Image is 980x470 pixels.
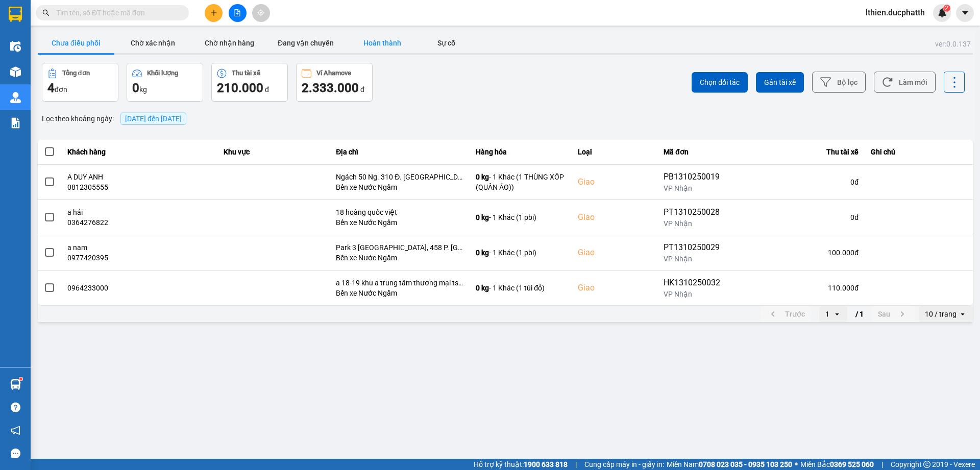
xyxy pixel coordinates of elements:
span: ⚪️ [795,462,798,466]
div: PT1310250029 [664,241,728,254]
div: 0 đ [740,177,859,187]
div: Bến xe Nước Ngầm [336,253,463,263]
div: a hải [67,207,211,217]
button: Gán tài xế [756,72,804,93]
div: - 1 Khác (1 pbi) [476,248,566,258]
img: icon-new-feature [938,8,947,17]
button: Đang vận chuyển [267,33,344,53]
span: 13/10/2025 đến 13/10/2025 [125,115,182,123]
div: - 1 Khác (1 pbi) [476,212,566,222]
button: next page. current page 1 / 1 [872,306,915,322]
button: Sự cố [421,33,472,53]
div: Bến xe Nước Ngầm [336,182,463,192]
div: 110.000 đ [740,283,859,293]
button: aim [252,4,270,22]
div: Ngách 50 Ng. 310 Đ. [GEOGRAPHIC_DATA], [GEOGRAPHIC_DATA], [GEOGRAPHIC_DATA], [GEOGRAPHIC_DATA], [... [336,172,463,182]
span: 0 kg [476,284,489,292]
span: 0 [132,81,139,95]
span: | [575,459,577,470]
img: warehouse-icon [10,379,21,390]
span: question-circle [11,402,20,412]
button: Chờ nhận hàng [191,33,267,53]
svg: open [833,310,841,318]
span: 210.000 [217,81,263,95]
div: 0 đ [740,212,859,222]
div: đơn [47,80,113,96]
div: PB1310250019 [664,171,728,183]
th: Hàng hóa [470,140,572,165]
button: plus [205,4,223,22]
div: PT1310250028 [664,206,728,218]
span: Chọn đối tác [700,77,740,87]
button: Ví Ahamove2.333.000 đ [296,63,373,102]
span: Lọc theo khoảng ngày : [42,113,114,124]
img: logo-vxr [9,7,22,22]
span: / 1 [855,308,864,320]
span: [DATE] đến [DATE] [120,113,186,125]
span: 4 [47,81,55,95]
div: 0812305555 [67,182,211,192]
input: Tìm tên, số ĐT hoặc mã đơn [56,7,177,18]
button: Thu tài xế210.000 đ [211,63,288,102]
span: aim [257,9,264,16]
div: Giao [578,176,651,188]
span: | [881,459,883,470]
span: plus [210,9,217,16]
span: 2.333.000 [302,81,359,95]
th: Ghi chú [865,140,973,165]
th: Khách hàng [61,140,217,165]
span: caret-down [961,8,970,17]
div: 18 hoàng quốc việt [336,207,463,217]
div: Bến xe Nước Ngầm [336,288,463,298]
sup: 2 [943,5,950,12]
span: lthien.ducphatth [857,6,933,19]
div: Bến xe Nước Ngầm [336,217,463,228]
div: VP Nhận [664,254,728,264]
span: search [42,9,50,16]
svg: open [959,310,967,318]
span: 0 kg [476,173,489,181]
span: message [11,449,20,458]
strong: 0369 525 060 [830,460,874,468]
div: 100.000 đ [740,248,859,258]
div: Giao [578,247,651,259]
span: Hỗ trợ kỹ thuật: [474,459,568,470]
div: đ [302,80,367,96]
div: 0977420395 [67,253,211,263]
button: Khối lượng0kg [127,63,203,102]
div: Tổng đơn [62,70,90,77]
div: Giao [578,282,651,294]
div: 0964233000 [67,283,211,293]
div: - 1 Khác (1 THÙNG XỐP (QUẦN ÁO)) [476,172,566,192]
span: 2 [945,5,948,12]
span: 0 kg [476,213,489,221]
div: a 18-19 khu a trung tâm thương mại tsq mộ lao-[GEOGRAPHIC_DATA] [336,278,463,288]
button: Chưa điều phối [38,33,114,53]
span: 0 kg [476,249,489,257]
div: Khối lượng [147,70,178,77]
button: Hoàn thành [344,33,421,53]
div: 0364276822 [67,217,211,228]
div: Park 3 [GEOGRAPHIC_DATA], 458 P. [GEOGRAPHIC_DATA], [GEOGRAPHIC_DATA] thị [GEOGRAPHIC_DATA], [GEO... [336,242,463,253]
div: Ví Ahamove [316,70,351,77]
button: Chờ xác nhận [114,33,191,53]
div: a nam [67,242,211,253]
div: Thu tài xế [232,70,260,77]
button: Tổng đơn4đơn [42,63,118,102]
span: copyright [923,461,930,468]
img: warehouse-icon [10,41,21,52]
strong: 1900 633 818 [524,460,568,468]
div: VP Nhận [664,289,728,299]
th: Loại [572,140,657,165]
button: Chọn đối tác [692,72,748,93]
button: previous page. current page 1 / 1 [761,306,811,322]
div: A DUY ANH [67,172,211,182]
div: - 1 Khác (1 túi đỏ) [476,283,566,293]
span: Miền Nam [667,459,792,470]
div: VP Nhận [664,218,728,229]
div: Thu tài xế [740,146,859,158]
button: caret-down [956,4,974,22]
div: VP Nhận [664,183,728,193]
span: Miền Bắc [800,459,874,470]
div: đ [217,80,282,96]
